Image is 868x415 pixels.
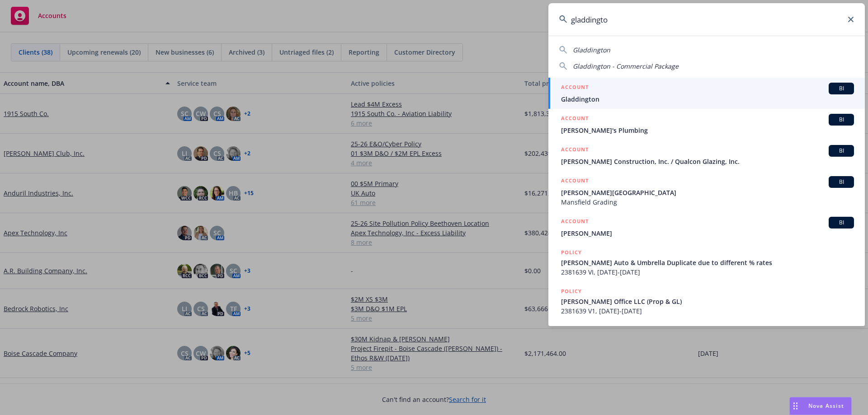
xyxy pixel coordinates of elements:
[548,109,865,140] a: ACCOUNTBI[PERSON_NAME]'s Plumbing
[561,217,589,228] h5: ACCOUNT
[573,46,610,54] span: Gladdington
[548,3,865,36] input: Search...
[548,78,865,109] a: ACCOUNTBIGladdington
[548,212,865,243] a: ACCOUNTBI[PERSON_NAME]
[561,258,854,267] span: [PERSON_NAME] Auto & Umbrella Duplicate due to different % rates
[561,267,854,277] span: 2381639 VI, [DATE]-[DATE]
[548,140,865,171] a: ACCOUNTBI[PERSON_NAME] Construction, Inc. / Qualcon Glazing, Inc.
[832,147,850,155] span: BI
[561,188,854,197] span: [PERSON_NAME][GEOGRAPHIC_DATA]
[561,83,589,93] h5: ACCOUNT
[561,145,589,156] h5: ACCOUNT
[561,297,854,306] span: [PERSON_NAME] Office LLC (Prop & GL)
[790,397,801,415] div: Drag to move
[561,94,854,104] span: Gladdington
[548,171,865,212] a: ACCOUNTBI[PERSON_NAME][GEOGRAPHIC_DATA]Mansfield Grading
[832,178,850,186] span: BI
[561,228,854,238] span: [PERSON_NAME]
[561,157,854,166] span: [PERSON_NAME] Construction, Inc. / Qualcon Glazing, Inc.
[561,306,854,316] span: 2381639 V1, [DATE]-[DATE]
[548,282,865,321] a: POLICY[PERSON_NAME] Office LLC (Prop & GL)2381639 V1, [DATE]-[DATE]
[808,402,844,410] span: Nova Assist
[561,287,582,296] h5: POLICY
[832,219,850,227] span: BI
[548,243,865,282] a: POLICY[PERSON_NAME] Auto & Umbrella Duplicate due to different % rates2381639 VI, [DATE]-[DATE]
[561,126,854,135] span: [PERSON_NAME]'s Plumbing
[789,397,852,415] button: Nova Assist
[561,114,589,125] h5: ACCOUNT
[832,116,850,124] span: BI
[561,248,582,257] h5: POLICY
[561,197,854,207] span: Mansfield Grading
[573,62,679,70] span: Gladdington - Commercial Package
[832,84,850,93] span: BI
[561,176,589,187] h5: ACCOUNT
